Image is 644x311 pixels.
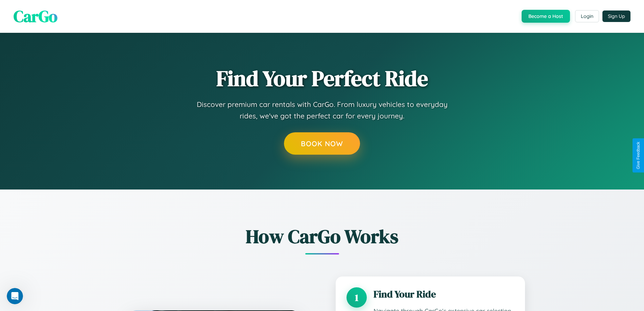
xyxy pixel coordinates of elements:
[374,287,514,301] h3: Find Your Ride
[119,223,525,249] h2: How CarGo Works
[602,10,630,22] button: Sign Up
[636,142,641,169] div: Give Feedback
[522,10,570,23] button: Become a Host
[347,287,367,308] div: 1
[7,288,23,304] iframe: Intercom live chat
[14,5,57,27] span: CarGo
[575,10,599,22] button: Login
[187,99,457,121] p: Discover premium car rentals with CarGo. From luxury vehicles to everyday rides, we've got the pe...
[216,67,428,90] h1: Find Your Perfect Ride
[284,132,360,155] button: Book Now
